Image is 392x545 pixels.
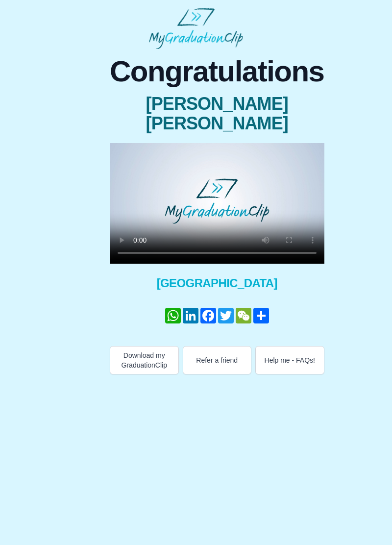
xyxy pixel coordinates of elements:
[110,275,324,291] span: [GEOGRAPHIC_DATA]
[183,346,252,374] button: Refer a friend
[149,8,243,49] img: MyGraduationClip
[110,57,324,86] span: Congratulations
[252,308,270,323] a: Share
[255,346,324,374] button: Help me - FAQs!
[235,308,252,323] a: WeChat
[110,346,179,374] button: Download my GraduationClip
[199,308,217,323] a: Facebook
[110,94,324,133] span: [PERSON_NAME] [PERSON_NAME]
[182,308,199,323] a: LinkedIn
[164,308,182,323] a: WhatsApp
[217,308,235,323] a: Twitter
